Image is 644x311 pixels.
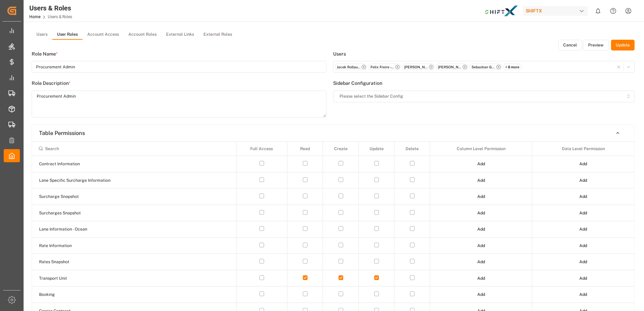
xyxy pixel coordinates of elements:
[83,30,124,40] button: Account Access
[29,3,72,13] div: Users & Roles
[473,208,490,218] button: Add
[575,240,592,251] button: Add
[199,30,237,40] button: External Roles
[575,256,592,267] button: Add
[532,142,634,156] th: Data Level Permission
[337,65,360,69] small: Jacek Rollauer - [EMAIL_ADDRESS][PERSON_NAME][DOMAIN_NAME]
[523,6,588,16] div: SHIFTX
[472,65,495,69] small: Sebastian Gastecki - [EMAIL_ADDRESS][PERSON_NAME][DOMAIN_NAME]
[39,161,157,167] p: Contract Information
[124,30,161,40] button: Account Roles
[333,61,635,73] button: Jacek Rollauer - [EMAIL_ADDRESS][PERSON_NAME][DOMAIN_NAME]Felix Freire - [EMAIL_ADDRESS][PERSON_N...
[39,275,157,281] p: Transport Unit
[32,91,326,117] textarea: Procurement Admin
[575,175,592,186] button: Add
[39,177,157,183] p: Lane Specific Surcharge Information
[287,142,323,156] th: Read
[323,142,359,156] th: Create
[404,65,428,69] small: [PERSON_NAME] - [PERSON_NAME][EMAIL_ADDRESS][DOMAIN_NAME]
[473,256,490,267] button: Add
[29,14,40,19] a: Home
[575,289,592,300] button: Add
[32,127,634,139] button: Table Permissions
[438,65,461,69] small: [PERSON_NAME] - [PERSON_NAME][EMAIL_ADDRESS][PERSON_NAME][DOMAIN_NAME]
[473,191,490,202] button: Add
[35,143,233,154] input: Search
[250,146,273,151] span: Full Access
[575,224,592,235] button: Add
[39,226,157,232] p: Lane Information - Ocean
[39,243,157,249] p: Rate Information
[359,142,394,156] th: Update
[39,259,157,265] p: Rates Snapshot
[473,175,490,186] button: Add
[39,210,157,216] p: Surcharges Snapshot
[590,3,606,19] button: show 0 new notifications
[473,240,490,251] button: Add
[39,291,157,298] p: Booking
[503,64,522,70] div: + 8 more
[371,65,394,69] small: Felix Freire - [EMAIL_ADDRESS][PERSON_NAME][DOMAIN_NAME]
[32,80,69,87] span: Role Description
[611,40,635,50] button: Update
[606,3,621,19] button: Help Center
[32,61,326,73] input: Role Name
[333,80,382,87] span: Sidebar Configuration
[575,191,592,202] button: Add
[161,30,199,40] button: External Links
[523,4,590,17] button: SHIFTX
[473,289,490,300] button: Add
[430,142,532,156] th: Column Level Permission
[473,159,490,169] button: Add
[39,194,157,200] p: Surcharge Snapshot
[394,142,430,156] th: Delete
[340,93,403,99] span: Please select the Sidebar Config
[32,50,56,58] span: Role Name
[575,159,592,169] button: Add
[575,273,592,284] button: Add
[52,30,83,40] button: User Roles
[473,224,490,235] button: Add
[558,40,582,50] button: Cancel
[583,40,609,50] button: Preview
[333,50,346,58] span: Users
[503,64,523,70] button: + 8 more
[575,208,592,218] button: Add
[32,30,52,40] button: Users
[485,5,518,17] img: Bildschirmfoto%202024-11-13%20um%2009.31.44.png_1731487080.png
[473,273,490,284] button: Add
